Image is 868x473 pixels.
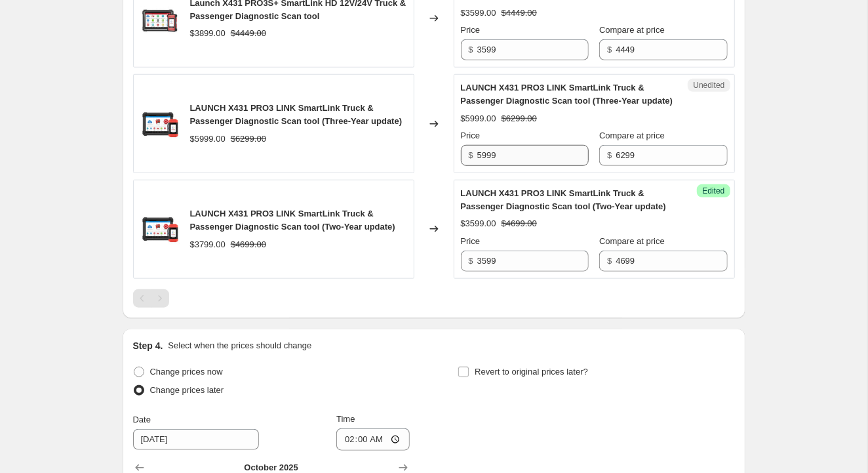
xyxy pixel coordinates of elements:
[133,415,151,424] span: Date
[469,150,473,160] span: $
[133,339,163,352] h2: Step 4.
[461,25,481,35] span: Price
[461,236,481,246] span: Price
[190,209,395,232] span: LAUNCH X431 PRO3 LINK SmartLink Truck & Passenger Diagnostic Scan tool (Two-Year update)
[607,256,612,266] span: $
[475,367,588,377] span: Revert to original prices later?
[150,367,223,377] span: Change prices now
[140,209,180,249] img: 20250617-155250_80x.jpg
[133,289,169,308] nav: Pagination
[190,239,226,249] span: $3799.00
[140,104,180,144] img: 20250617-155250_80x.jpg
[461,113,496,123] span: $5999.00
[150,385,224,395] span: Change prices later
[607,150,612,160] span: $
[461,83,673,106] span: LAUNCH X431 PRO3 LINK SmartLink Truck & Passenger Diagnostic Scan tool (Three-Year update)
[168,339,311,352] p: Select when the prices should change
[693,80,724,91] span: Unedited
[461,188,666,211] span: LAUNCH X431 PRO3 LINK SmartLink Truck & Passenger Diagnostic Scan tool (Two-Year update)
[190,103,403,126] span: LAUNCH X431 PRO3 LINK SmartLink Truck & Passenger Diagnostic Scan tool (Three-Year update)
[502,218,537,228] span: $4699.00
[599,25,665,35] span: Compare at price
[231,239,266,249] span: $4699.00
[133,429,259,450] input: 10/9/2025
[607,45,612,54] span: $
[599,236,665,246] span: Compare at price
[502,113,537,123] span: $6299.00
[599,131,665,140] span: Compare at price
[702,186,724,196] span: Edited
[190,28,226,38] span: $3899.00
[231,28,266,38] span: $4449.00
[231,134,266,144] span: $6299.00
[336,414,355,424] span: Time
[461,8,496,18] span: $3599.00
[461,131,481,140] span: Price
[336,428,410,451] input: 12:00
[469,256,473,266] span: $
[502,8,537,18] span: $4449.00
[190,134,226,144] span: $5999.00
[461,218,496,228] span: $3599.00
[469,45,473,54] span: $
